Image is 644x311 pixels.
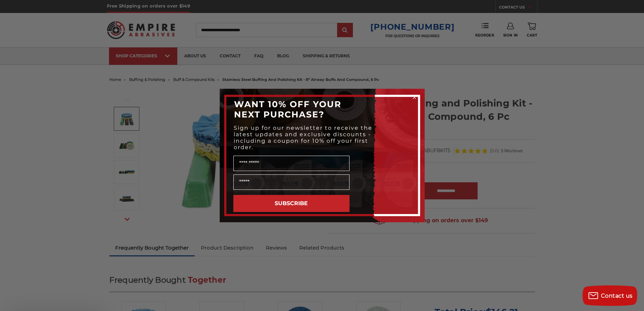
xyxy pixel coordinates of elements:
[234,125,372,151] span: Sign up for our newsletter to receive the latest updates and exclusive discounts - including a co...
[234,99,341,119] span: WANT 10% OFF YOUR NEXT PURCHASE?
[233,174,350,190] input: Email
[411,94,418,101] button: Close dialog
[233,195,350,212] button: SUBSCRIBE
[583,285,637,306] button: Contact us
[601,293,633,299] span: Contact us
